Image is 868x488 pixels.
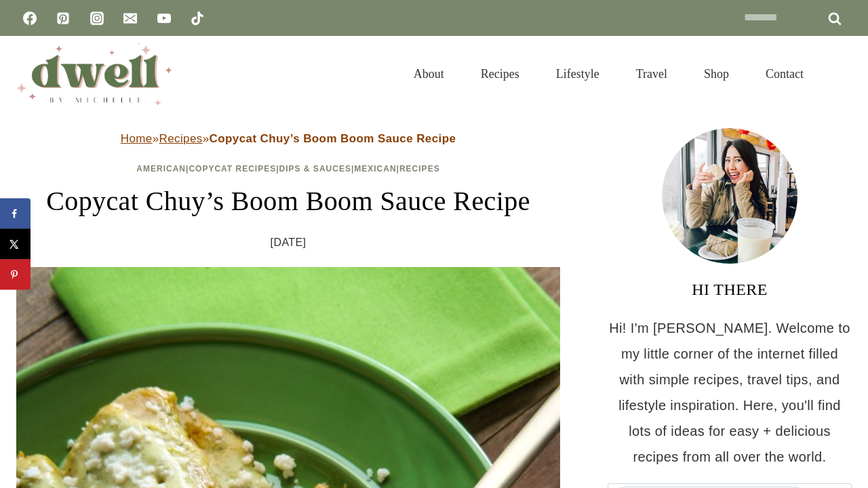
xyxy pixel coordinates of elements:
[16,43,172,105] img: DWELL by michelle
[829,62,852,85] button: View Search Form
[184,5,211,32] a: TikTok
[618,50,686,98] a: Travel
[159,132,203,145] a: Recipes
[189,164,276,174] a: Copycat Recipes
[121,132,153,145] a: Home
[210,132,456,145] strong: Copycat Chuy’s Boom Boom Sauce Recipe
[686,50,747,98] a: Shop
[399,164,440,174] a: Recipes
[50,5,77,32] a: Pinterest
[395,50,462,98] a: About
[608,277,852,302] h3: HI THERE
[117,5,144,32] a: Email
[462,50,538,98] a: Recipes
[83,5,111,32] a: Instagram
[16,181,560,222] h1: Copycat Chuy’s Boom Boom Sauce Recipe
[354,164,396,174] a: Mexican
[279,164,351,174] a: Dips & Sauces
[16,5,43,32] a: Facebook
[136,164,186,174] a: American
[538,50,618,98] a: Lifestyle
[747,50,822,98] a: Contact
[271,232,307,253] time: [DATE]
[608,315,852,470] p: Hi! I'm [PERSON_NAME]. Welcome to my little corner of the internet filled with simple recipes, tr...
[151,5,178,32] a: YouTube
[395,50,822,98] nav: Primary Navigation
[136,164,439,174] span: | | | |
[121,132,456,145] span: » »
